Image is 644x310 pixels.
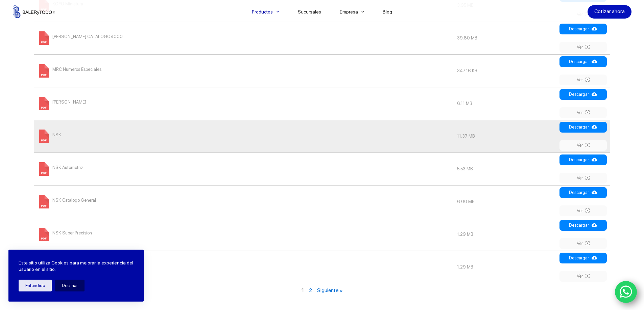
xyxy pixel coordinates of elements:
a: [PERSON_NAME] CATALOGO4000 [37,35,123,40]
span: NSK Automotriz [52,162,83,173]
td: 6.11 MB [454,87,557,120]
a: Cotizar ahora [588,5,631,19]
td: 39.80 MB [454,22,557,54]
a: Ver [559,75,607,85]
span: NSK Super Precision [52,228,92,238]
a: NSK Catalogo General [37,199,96,204]
a: Descargar [559,253,607,263]
a: Ver [559,271,607,282]
a: NSK Super Precision [37,231,92,236]
p: Este sitio utiliza Cookies para mejorar la experiencia del usuario en el sitio. [19,260,134,273]
a: 2 [309,287,312,293]
a: Descargar [559,89,607,100]
a: NSK Automotriz [37,166,83,171]
a: Siguiente » [317,287,343,293]
img: Balerytodo [13,5,55,18]
a: Ver [559,140,607,151]
a: Ver [559,173,607,184]
td: 347.16 KB [454,54,557,87]
span: [PERSON_NAME] CATALOGO4000 [52,31,123,42]
a: Descargar [559,220,607,231]
a: Descargar [559,122,607,133]
td: 1.29 MB [454,251,557,283]
a: Descargar [559,24,607,34]
span: NSK [52,130,61,140]
span: MRC Numeros Especiales [52,64,101,75]
span: 1 [302,287,304,293]
button: Entendido [19,280,52,291]
span: [PERSON_NAME] [52,97,86,108]
td: 11.37 MB [454,120,557,152]
a: WhatsApp [615,281,637,303]
a: Ver [559,42,607,53]
a: Ver [559,107,607,118]
button: Declinar [55,280,85,291]
a: Ver [559,238,607,249]
a: Ver [559,205,607,216]
span: NSK Catalogo General [52,195,96,206]
a: Descargar [559,187,607,198]
a: MRC Numeros Especiales [37,68,101,73]
a: NSK [37,133,61,138]
a: Descargar [559,56,607,67]
td: 6.00 MB [454,185,557,218]
a: [PERSON_NAME] [37,101,86,106]
td: 5.53 MB [454,152,557,185]
td: 1.29 MB [454,218,557,251]
a: Descargar [559,154,607,165]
